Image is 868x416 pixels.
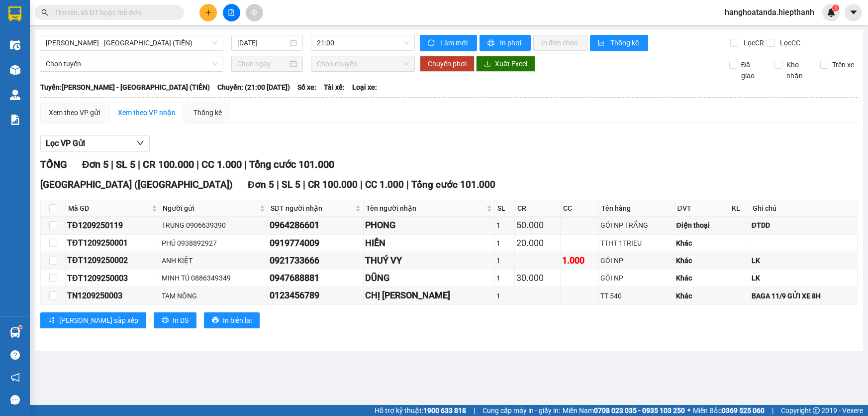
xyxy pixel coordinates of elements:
[66,270,160,287] td: TĐT1209250003
[162,273,266,283] div: MINH TÚ 0886349349
[752,273,856,283] div: LK
[364,287,495,304] td: CHỊ PHƯƠNG
[270,236,362,250] div: 0919774009
[59,315,138,326] span: [PERSON_NAME] sắp xếp
[599,200,675,217] th: Tên hàng
[40,312,146,328] button: sort-ascending[PERSON_NAME] sắp xếp
[365,254,493,268] div: THUÝ VY
[270,271,362,285] div: 0947688881
[10,40,20,50] img: warehouse-icon
[136,139,144,147] span: down
[68,203,150,214] span: Mã GD
[365,218,493,232] div: PHONG
[600,238,673,249] div: TTHT 1TRIEU
[600,220,673,231] div: GÓI NP TRẮNG
[282,179,300,190] span: SL 5
[162,220,266,231] div: TRUNG 0906639390
[832,4,839,11] sup: 1
[834,4,837,11] span: 1
[563,405,685,416] span: Miền Nam
[217,82,290,93] span: Chuyến: (21:00 [DATE])
[676,238,727,249] div: Khác
[352,82,377,93] span: Loại xe:
[317,56,409,71] span: Chọn chuyến
[676,220,727,231] div: Điện thoại
[675,200,729,217] th: ĐVT
[482,405,560,416] span: Cung cấp máy in - giấy in:
[66,217,160,234] td: TĐ1209250119
[163,203,257,214] span: Người gửi
[600,255,673,266] div: GÓI NP
[375,405,466,416] span: Hỗ trợ kỹ thuật:
[365,288,493,302] div: CHỊ [PERSON_NAME]
[594,407,685,415] strong: 0708 023 035 - 0935 103 250
[324,82,345,93] span: Tài xế:
[196,158,199,170] span: |
[752,255,856,266] div: LK
[845,4,862,21] button: caret-down
[516,218,559,232] div: 50.000
[162,290,266,301] div: TAM NÔNG
[406,179,409,190] span: |
[199,4,217,21] button: plus
[676,255,727,266] div: Khác
[8,6,21,21] img: logo-vxr
[118,107,176,118] div: Xem theo VP nhận
[598,39,606,47] span: bar-chart
[496,290,513,301] div: 1
[246,4,263,21] button: aim
[40,83,210,91] b: Tuyến: [PERSON_NAME] - [GEOGRAPHIC_DATA] (TIỀN)
[40,179,233,190] span: [GEOGRAPHIC_DATA] ([GEOGRAPHIC_DATA])
[204,312,260,328] button: printerIn biên lai
[676,273,727,283] div: Khác
[776,37,802,48] span: Lọc CC
[10,373,20,382] span: notification
[66,235,160,252] td: TĐT1209250001
[162,238,266,249] div: PHÚ 0938892927
[270,288,362,302] div: 0123456789
[46,137,85,149] span: Lọc VP Gửi
[277,179,279,190] span: |
[420,35,477,51] button: syncLàm mới
[49,107,100,118] div: Xem theo VP gửi
[600,290,673,301] div: TT 540
[41,9,48,16] span: search
[173,315,189,326] span: In DS
[46,56,217,71] span: Chọn tuyến
[717,6,822,18] span: hanghoatanda.hiepthanh
[360,179,363,190] span: |
[729,200,750,217] th: KL
[782,59,812,81] span: Kho nhận
[484,60,491,68] span: download
[10,90,20,100] img: warehouse-icon
[248,179,274,190] span: Đơn 5
[365,236,493,250] div: HIỀN
[423,407,466,415] strong: 1900 633 818
[590,35,648,51] button: bar-chartThống kê
[740,37,766,48] span: Lọc CR
[67,272,158,284] div: TĐT1209250003
[496,273,513,283] div: 1
[487,39,496,47] span: printer
[138,158,140,170] span: |
[428,39,436,47] span: sync
[228,9,235,16] span: file-add
[495,200,515,217] th: SL
[722,407,765,415] strong: 0369 525 060
[268,270,364,287] td: 0947688881
[303,179,305,190] span: |
[143,158,194,170] span: CR 100.000
[496,238,513,249] div: 1
[48,316,55,324] span: sort-ascending
[849,8,858,17] span: caret-down
[82,158,108,170] span: Đơn 5
[317,35,409,50] span: 21:00
[162,255,266,266] div: ANH KIỆT
[496,255,513,266] div: 1
[244,158,247,170] span: |
[364,270,495,287] td: DŨNG
[40,136,150,151] button: Lọc VP Gửi
[116,158,135,170] span: SL 5
[268,235,364,252] td: 0919774009
[516,271,559,285] div: 30.000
